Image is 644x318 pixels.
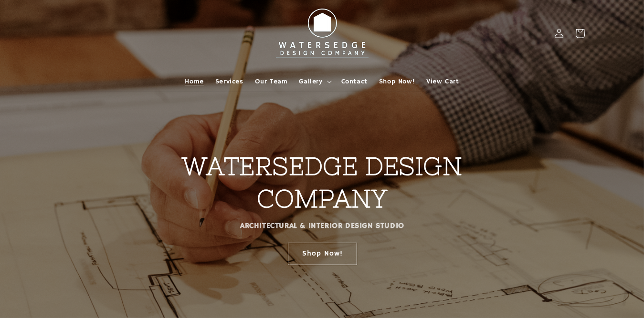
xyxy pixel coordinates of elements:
strong: WATERSEDGE DESIGN COMPANY [182,152,462,213]
span: Services [215,77,243,86]
summary: Gallery [293,72,335,92]
span: Gallery [299,77,322,86]
strong: ARCHITECTURAL & INTERIOR DESIGN STUDIO [240,221,404,231]
span: View Cart [426,77,459,86]
span: Our Team [255,77,288,86]
img: Watersedge Design Co [270,4,375,63]
a: Shop Now! [373,72,421,92]
span: Contact [341,77,368,86]
span: Shop Now! [379,77,415,86]
a: Contact [336,72,373,92]
a: Home [179,72,209,92]
a: Services [210,72,249,92]
span: Home [185,77,203,86]
a: Shop Now! [287,242,357,265]
a: View Cart [421,72,465,92]
a: Our Team [249,72,294,92]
